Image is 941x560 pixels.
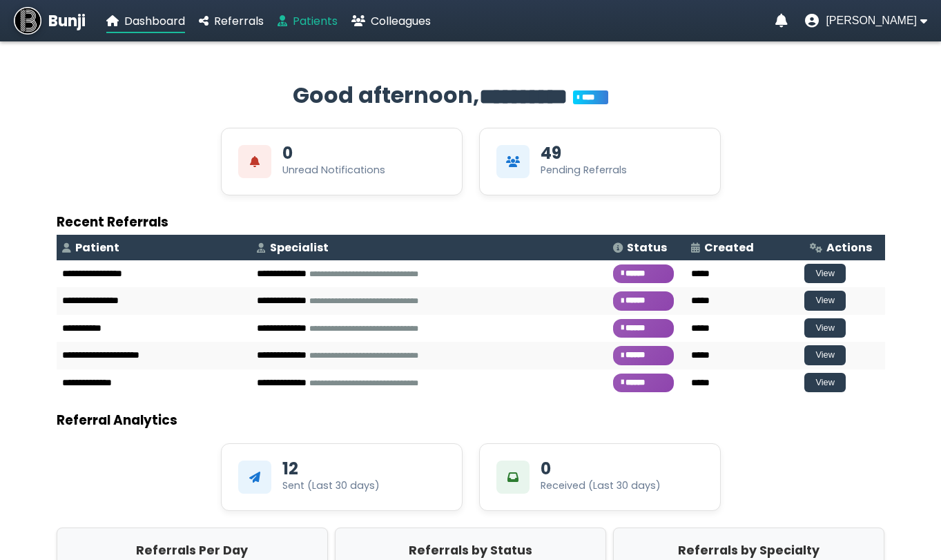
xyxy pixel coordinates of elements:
[278,12,338,30] a: Patients
[804,235,884,260] th: Actions
[541,163,627,177] div: Pending Referrals
[617,541,880,559] h2: Referrals by Specialty
[282,479,380,493] div: Sent (Last 30 days)
[541,479,661,493] div: Received (Last 30 days)
[57,410,885,430] h3: Referral Analytics
[282,163,385,177] div: Unread Notifications
[371,13,431,29] span: Colleagues
[804,373,846,393] button: View
[826,15,917,27] span: [PERSON_NAME]
[804,318,846,338] button: View
[106,12,185,30] a: Dashboard
[293,13,338,29] span: Patients
[608,235,686,260] th: Status
[541,461,551,477] div: 0
[804,345,846,365] button: View
[14,7,41,35] img: Bunji Dental Referral Management
[61,541,324,559] h2: Referrals Per Day
[57,212,885,232] h3: Recent Referrals
[479,443,721,511] div: 0Received (Last 30 days)
[124,13,185,29] span: Dashboard
[57,79,885,114] h2: Good afternoon,
[221,128,463,195] div: View Unread Notifications
[804,291,846,311] button: View
[14,7,86,35] a: Bunji
[282,145,293,162] div: 0
[804,264,846,284] button: View
[48,10,86,32] span: Bunji
[686,235,804,260] th: Created
[199,12,264,30] a: Referrals
[775,14,788,28] a: Notifications
[57,235,252,260] th: Patient
[351,12,431,30] a: Colleagues
[221,443,463,511] div: 12Sent (Last 30 days)
[251,235,608,260] th: Specialist
[805,14,927,28] button: User menu
[282,461,298,477] div: 12
[541,145,561,162] div: 49
[573,90,608,104] span: You’re on Plus!
[479,128,721,195] div: View Pending Referrals
[339,541,602,559] h2: Referrals by Status
[214,13,264,29] span: Referrals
